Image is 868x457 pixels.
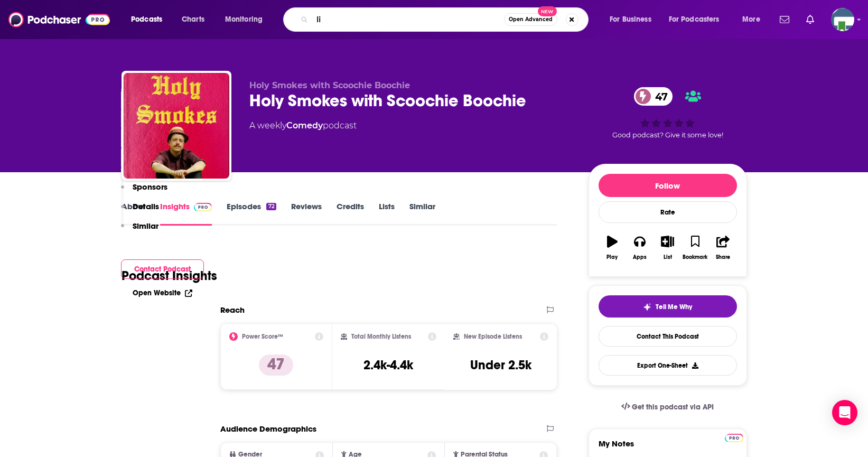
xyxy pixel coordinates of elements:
[832,400,857,425] div: Open Intercom Messenger
[337,201,364,226] a: Credits
[124,11,176,28] button: open menu
[175,11,211,28] a: Charts
[124,73,229,179] img: Holy Smokes with Scoochie Boochie
[606,254,618,260] div: Play
[742,12,760,27] span: More
[363,357,413,373] h3: 2.4k-4.4k
[683,254,707,260] div: Bookmark
[626,229,654,267] button: Apps
[831,8,854,31] img: User Profile
[121,221,158,240] button: Similar
[509,17,553,22] span: Open Advanced
[249,80,410,90] span: Holy Smokes with Scoochie Boochie
[227,201,276,226] a: Episodes72
[286,120,323,130] a: Comedy
[725,432,743,442] a: Pro website
[831,8,854,31] button: Show profile menu
[599,229,626,267] button: Play
[612,131,723,139] span: Good podcast? Give it some love!
[599,355,737,376] button: Export One-Sheet
[632,403,714,412] span: Get this podcast via API
[735,11,773,28] button: open menu
[182,12,204,27] span: Charts
[409,201,435,226] a: Similar
[504,13,557,26] button: Open AdvancedNew
[602,11,665,28] button: open menu
[220,305,245,315] h2: Reach
[133,288,192,297] a: Open Website
[669,12,720,27] span: For Podcasters
[131,12,162,27] span: Podcasts
[599,201,737,223] div: Rate
[831,8,854,31] span: Logged in as KCMedia
[470,357,531,373] h3: Under 2.5k
[709,229,736,267] button: Share
[293,7,599,32] div: Search podcasts, credits, & more...
[654,229,681,267] button: List
[133,221,158,231] p: Similar
[8,10,110,30] img: Podchaser - Follow, Share and Rate Podcasts
[538,6,557,16] span: New
[656,303,692,311] span: Tell Me Why
[664,254,672,260] div: List
[645,87,673,106] span: 47
[633,254,647,260] div: Apps
[613,394,723,420] a: Get this podcast via API
[121,201,159,221] button: Details
[351,333,411,340] h2: Total Monthly Listens
[682,229,709,267] button: Bookmark
[716,254,730,260] div: Share
[599,174,737,197] button: Follow
[776,11,794,29] a: Show notifications dropdown
[725,434,743,442] img: Podchaser Pro
[312,11,504,28] input: Search podcasts, credits, & more...
[464,333,522,340] h2: New Episode Listens
[643,303,651,311] img: tell me why sparkle
[225,12,263,27] span: Monitoring
[662,11,735,28] button: open menu
[242,333,283,340] h2: Power Score™
[589,80,747,146] div: 47Good podcast? Give it some love!
[802,11,818,29] a: Show notifications dropdown
[379,201,395,226] a: Lists
[599,295,737,318] button: tell me why sparkleTell Me Why
[218,11,276,28] button: open menu
[634,87,673,106] a: 47
[291,201,322,226] a: Reviews
[259,355,293,376] p: 47
[266,203,276,210] div: 72
[599,326,737,347] a: Contact This Podcast
[220,424,316,434] h2: Audience Demographics
[610,12,651,27] span: For Business
[133,201,159,211] p: Details
[249,119,357,132] div: A weekly podcast
[599,439,737,457] label: My Notes
[121,259,204,279] button: Contact Podcast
